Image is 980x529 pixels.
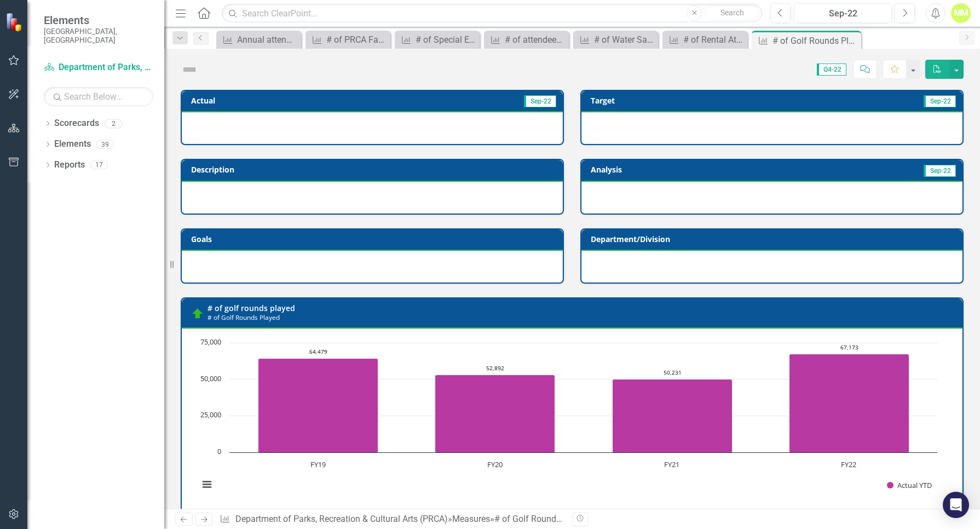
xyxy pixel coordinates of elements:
span: Sep-22 [924,165,956,177]
div: # of Golf Rounds Played [494,514,589,524]
a: # of Water Safety Education Participants (Aquatics Division) [576,33,655,47]
text: 75,000 [200,337,221,347]
a: Elements [54,138,91,151]
div: # of attendees at special events organized by the Cultural Arts Division [505,33,566,47]
button: Show Actual YTD [887,480,932,490]
div: # of Golf Rounds Played [773,34,858,48]
div: # of Water Safety Education Participants (Aquatics Division) [594,33,655,47]
div: 2 [105,119,122,128]
text: 52,892 [486,364,504,372]
div: Sep-22 [798,7,888,20]
text: 50,231 [664,369,682,376]
span: Elements [44,14,153,27]
text: 25,000 [200,410,221,419]
img: On Track (80% or higher) [191,307,204,320]
img: ClearPoint Strategy [5,12,25,32]
div: » » [220,513,564,526]
h3: Description [191,165,557,174]
a: Measures [452,514,490,524]
div: Chart. Highcharts interactive chart. [193,337,951,502]
button: View chart menu, Chart [199,477,215,492]
div: # of PRCA Facilities Inspections [326,33,388,47]
span: Q4-22 [817,64,846,76]
div: Open Intercom Messenger [943,492,969,518]
path: FY21, 50,231. Actual YTD. [613,379,733,452]
a: # of Rental Attendees [665,33,745,47]
button: MM [951,3,971,23]
a: Scorecards [54,117,99,130]
small: [GEOGRAPHIC_DATA], [GEOGRAPHIC_DATA] [44,27,153,45]
text: FY21 [664,459,679,469]
text: 67,173 [840,343,858,351]
a: Department of Parks, Recreation & Cultural Arts (PRCA) [44,61,153,74]
path: FY20, 52,892. Actual YTD. [435,375,555,452]
button: Sep-22 [794,3,892,23]
div: 39 [96,140,114,149]
small: # of Golf Rounds Played [207,313,280,321]
a: # of attendees at special events organized by the Cultural Arts Division [487,33,566,47]
div: # of Special Events Offered by the Cultural Arts Division [416,33,477,47]
input: Search Below... [44,87,153,106]
a: # of PRCA Facilities Inspections [308,33,388,47]
input: Search ClearPoint... [222,4,762,23]
text: FY19 [310,459,326,469]
text: 64,479 [309,348,327,355]
h3: Department/Division [591,235,957,243]
h3: Analysis [591,165,768,174]
a: # of golf rounds played [207,303,295,313]
div: Annual attendance of all PRCA programs & activities [237,33,298,47]
a: Annual attendance of all PRCA programs & activities [219,33,298,47]
button: Search [705,5,759,21]
span: Sep-22 [924,95,956,107]
a: # of Special Events Offered by the Cultural Arts Division [397,33,477,47]
div: # of Rental Attendees [683,33,745,47]
a: Department of Parks, Recreation & Cultural Arts (PRCA) [235,514,448,524]
text: 0 [217,446,221,456]
text: FY20 [487,459,503,469]
img: Not Defined [181,61,198,78]
h3: Actual [191,96,344,105]
div: 17 [90,160,108,170]
text: 50,000 [200,373,221,383]
path: FY19, 64,479. Actual YTD. [258,358,378,452]
h3: Target [591,96,744,105]
span: Sep-22 [524,95,556,107]
svg: Interactive chart [193,337,943,502]
path: FY22, 67,173. Actual YTD. [789,354,909,452]
a: Reports [54,159,85,171]
span: Search [720,8,744,17]
text: FY22 [841,459,856,469]
h3: Goals [191,235,557,243]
